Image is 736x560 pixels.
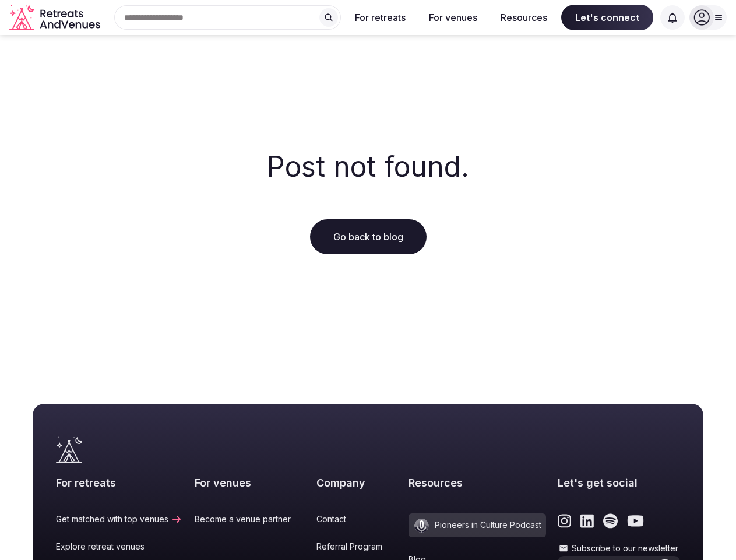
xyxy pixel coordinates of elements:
a: Contact [316,513,396,525]
a: Explore retreat venues [56,541,182,552]
h2: Resources [409,475,546,490]
a: Go back to blog [310,219,427,254]
a: Link to the retreats and venues LinkedIn page [580,513,594,528]
button: For retreats [346,5,415,30]
h2: Let's get social [558,475,680,490]
a: Pioneers in Culture Podcast [409,513,546,537]
a: Get matched with top venues [56,513,182,525]
h2: For venues [195,475,305,490]
a: Visit the homepage [9,5,103,31]
span: Let's connect [561,5,653,30]
a: Link to the retreats and venues Spotify page [603,513,618,528]
a: Referral Program [316,541,396,552]
svg: Retreats and Venues company logo [9,5,103,31]
button: Resources [491,5,557,30]
a: Visit the homepage [56,436,82,463]
button: For venues [420,5,487,30]
h2: Company [316,475,396,490]
h2: For retreats [56,475,182,490]
a: Link to the retreats and venues Instagram page [558,513,571,528]
a: Become a venue partner [195,513,305,525]
label: Subscribe to our newsletter [558,542,680,554]
h2: Post not found. [267,147,469,186]
a: Link to the retreats and venues Youtube page [627,513,644,528]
